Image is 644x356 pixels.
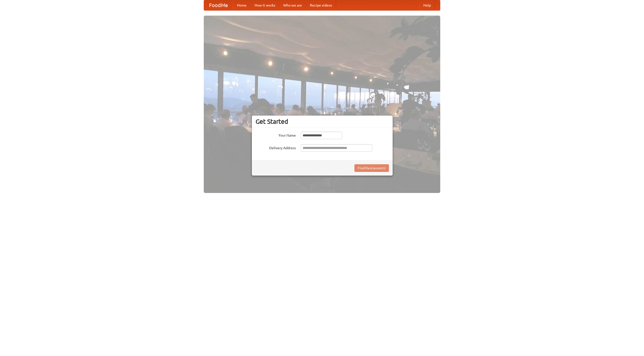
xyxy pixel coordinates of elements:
a: Help [419,0,435,10]
a: Recipe videos [306,0,336,10]
a: FoodMe [204,0,233,10]
h3: Get Started [256,118,389,125]
label: Delivery Address [256,144,296,150]
a: Home [233,0,251,10]
button: Find Restaurants! [354,164,389,172]
a: Who we are [279,0,306,10]
a: How it works [251,0,279,10]
label: Your Name [256,132,296,138]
